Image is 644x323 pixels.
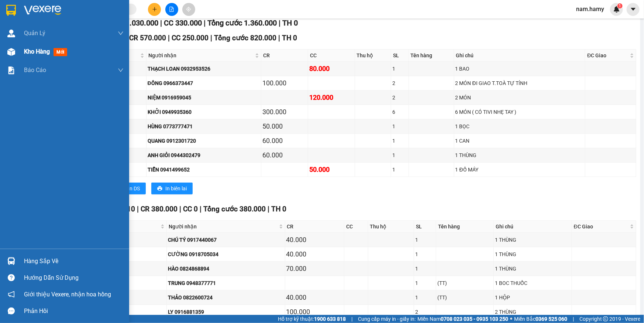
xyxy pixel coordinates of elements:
[165,184,187,193] span: In biên lai
[495,250,571,258] div: 1 THÙNG
[627,3,640,16] button: caret-down
[495,265,571,273] div: 1 THÙNG
[409,50,454,62] th: Tên hàng
[415,293,435,302] div: 1
[392,122,407,130] div: 1
[118,30,124,36] span: down
[114,183,146,194] button: printerIn DS
[8,307,15,314] span: message
[200,205,202,213] span: |
[179,205,181,213] span: |
[268,205,269,213] span: |
[214,34,276,42] span: Tổng cước 820.000
[392,79,407,87] div: 2
[24,290,111,299] span: Giới thiệu Vexere, nhận hoa hồng
[286,307,343,317] div: 100.000
[414,221,436,233] th: SL
[415,279,435,287] div: 1
[262,107,307,117] div: 300.000
[148,65,260,73] div: THẠCH LOAN 0932953526
[309,92,354,103] div: 120.000
[168,34,170,42] span: |
[183,205,198,213] span: CC 0
[169,222,278,231] span: Người nhận
[148,79,260,87] div: ĐÔNG 0966373447
[8,274,15,281] span: question-circle
[168,293,284,302] div: THẢO 0822600724
[392,65,407,73] div: 1
[285,221,344,233] th: CR
[415,308,435,316] div: 2
[24,272,124,283] div: Hướng dẫn sử dụng
[344,221,368,233] th: CC
[261,50,308,62] th: CR
[617,3,623,8] sup: 1
[570,4,610,14] span: nam.hamy
[441,316,508,322] strong: 0708 023 035 - 0935 103 250
[415,236,435,244] div: 1
[514,315,567,323] span: Miền Bắc
[494,221,572,233] th: Ghi chú
[510,317,512,320] span: ⚪️
[168,279,284,287] div: TRUNG 0948377771
[186,7,191,12] span: aim
[210,34,212,42] span: |
[168,250,284,258] div: CƯỜNG 0918705034
[455,122,584,130] div: 1 BỌC
[54,48,67,56] span: mới
[148,166,260,174] div: TIỄN 0941499652
[168,308,284,316] div: LY 0916881359
[573,315,574,323] span: |
[455,93,584,102] div: 2 MÓN
[391,50,409,62] th: SL
[392,108,407,116] div: 6
[148,51,254,59] span: Người nhận
[351,315,352,323] span: |
[392,93,407,102] div: 2
[455,137,584,145] div: 1 CAN
[169,7,174,12] span: file-add
[392,151,407,159] div: 1
[415,265,435,273] div: 1
[8,291,15,298] span: notification
[182,3,195,16] button: aim
[368,221,414,233] th: Thu hộ
[495,308,571,316] div: 2 THÙNG
[358,315,416,323] span: Cung cấp máy in - giấy in:
[152,7,157,12] span: plus
[6,5,16,16] img: logo-vxr
[455,166,584,174] div: 1 ĐỒ MÁY
[630,6,637,13] span: caret-down
[24,256,124,267] div: Hàng sắp về
[495,279,571,287] div: 1 BOC THUỐC
[148,137,260,145] div: QUANG 0912301720
[454,50,586,62] th: Ghi chú
[24,28,45,38] span: Quản Lý
[392,166,407,174] div: 1
[168,236,284,244] div: CHÚ TÝ 0917440067
[262,136,307,146] div: 60.000
[114,18,158,27] span: CR 1.030.000
[148,3,161,16] button: plus
[24,48,50,55] span: Kho hàng
[437,293,492,302] div: (TT)
[129,34,166,42] span: CR 570.000
[309,64,354,74] div: 80.000
[207,18,277,27] span: Tổng cước 1.360.000
[164,18,202,27] span: CC 330.000
[282,18,298,27] span: TH 0
[24,306,124,317] div: Phản hồi
[160,18,162,27] span: |
[148,122,260,130] div: HÙNG 0773777471
[436,221,494,233] th: Tên hàng
[282,34,297,42] span: TH 0
[168,265,284,273] div: HÀO 0824868894
[7,30,15,37] img: warehouse-icon
[262,150,307,160] div: 60.000
[279,18,280,27] span: |
[128,184,140,193] span: In DS
[355,50,392,62] th: Thu hộ
[417,315,508,323] span: Miền Nam
[455,151,584,159] div: 1 THÙNG
[613,6,620,13] img: icon-new-feature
